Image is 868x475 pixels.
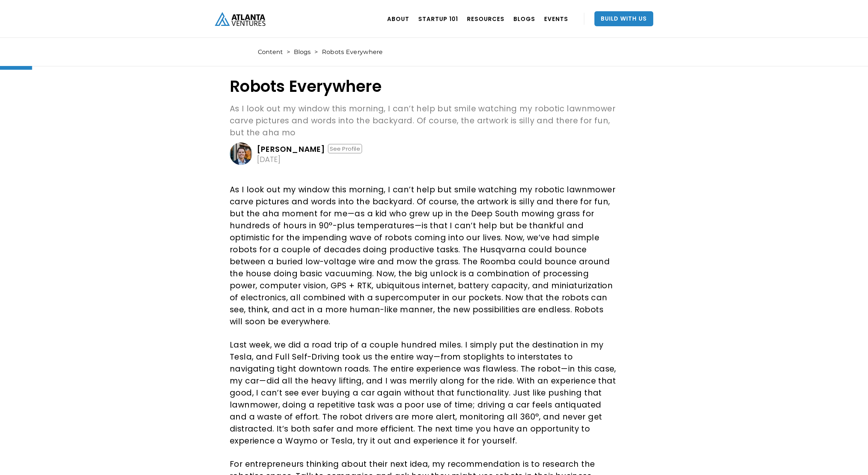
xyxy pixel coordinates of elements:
a: EVENTS [544,8,568,29]
a: Build With Us [594,11,653,26]
a: BLOGS [513,8,535,29]
h1: Robots Everywhere [230,78,620,95]
div: See Profile [328,144,362,153]
a: RESOURCES [467,8,504,29]
a: Startup 101 [418,8,458,29]
div: > [314,48,318,56]
p: Last week, we did a road trip of a couple hundred miles. I simply put the destination in my Tesla... [230,339,617,447]
div: [DATE] [257,156,281,163]
a: Blogs [294,48,311,56]
div: Robots Everywhere [322,48,383,56]
div: [PERSON_NAME] [257,145,326,153]
a: Content [258,48,283,56]
a: [PERSON_NAME]See Profile[DATE] [230,142,620,165]
a: ABOUT [387,8,409,29]
p: As I look out my window this morning, I can’t help but smile watching my robotic lawnmower carve ... [230,103,620,139]
div: > [287,48,290,56]
p: As I look out my window this morning, I can’t help but smile watching my robotic lawnmower carve ... [230,184,617,328]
